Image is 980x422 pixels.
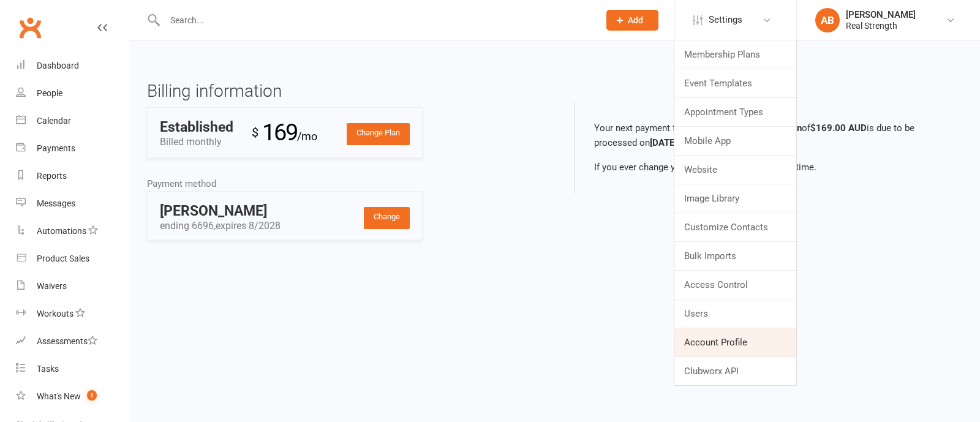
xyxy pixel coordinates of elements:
b: [DATE] [650,137,677,148]
a: Calendar [16,107,129,135]
a: Membership Plans [674,40,796,69]
a: Waivers [16,273,129,300]
a: Appointment Types [674,98,796,126]
a: Customize Contacts [674,213,796,241]
a: Clubworx API [674,357,796,385]
a: What's New1 [16,383,129,410]
div: AB [815,8,840,32]
h3: Billing information [147,82,546,101]
span: ending 6696, [160,220,281,232]
div: Payment method [147,176,546,191]
span: 1 [87,390,97,401]
p: Your next payment for the monthly of is due to be processed on . [594,121,943,150]
div: 169 [252,114,317,151]
div: [PERSON_NAME] [160,204,391,218]
div: Tasks [37,364,59,374]
div: [PERSON_NAME] [846,9,916,20]
div: Reports [37,171,67,181]
div: Product Sales [37,254,89,263]
a: Assessments [16,328,129,355]
p: If you ever change your mind, you can cancel any time. [594,160,943,175]
a: Users [674,300,796,328]
div: Messages [37,198,75,208]
a: Bulk Imports [674,242,796,270]
button: Add [606,10,658,31]
a: Change Plan [347,123,410,145]
div: Dashboard [37,61,79,70]
div: Automations [37,226,86,236]
a: Dashboard [16,52,129,80]
a: Change [364,207,410,229]
div: Billed monthly [160,120,252,150]
div: Established [160,120,233,134]
span: Settings [709,6,742,34]
span: /mo [297,130,317,143]
b: $169.00 AUD [810,122,867,134]
a: Workouts [16,300,129,328]
span: Add [628,15,643,25]
a: Access Control [674,271,796,299]
a: Clubworx [15,12,45,43]
a: Website [674,156,796,184]
a: Event Templates [674,69,796,97]
div: Real Strength [846,20,916,31]
a: Image Library [674,184,796,213]
a: Tasks [16,355,129,383]
div: Payments [37,143,75,153]
a: Payments [16,135,129,162]
div: Calendar [37,116,71,126]
div: Waivers [37,281,67,291]
span: expires 8/2028 [216,220,281,232]
a: Product Sales [16,245,129,273]
a: Mobile App [674,127,796,155]
a: Messages [16,190,129,217]
div: People [37,88,62,98]
input: Search... [161,12,590,29]
a: Account Profile [674,328,796,356]
sup: $ [252,125,257,140]
div: Workouts [37,309,73,318]
a: Automations [16,217,129,245]
a: Reports [16,162,129,190]
div: Assessments [37,336,97,346]
a: People [16,80,129,107]
div: What's New [37,391,81,401]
